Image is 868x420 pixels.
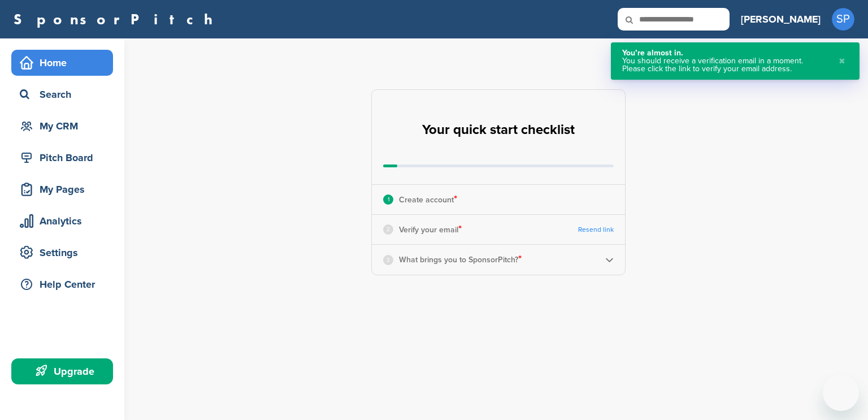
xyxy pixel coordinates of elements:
h2: Your quick start checklist [422,118,575,142]
a: Pitch Board [11,145,113,171]
p: What brings you to SponsorPitch? [399,252,522,267]
button: Close [836,49,848,73]
span: SP [832,8,854,31]
p: Verify your email [399,222,462,237]
div: Help Center [17,274,113,295]
a: Settings [11,240,113,266]
div: My Pages [17,179,113,200]
a: SponsorPitch [14,12,220,27]
div: Pitch Board [17,148,113,168]
a: Resend link [578,226,614,234]
a: Search [11,81,113,107]
a: Analytics [11,208,113,234]
div: 3 [383,255,393,265]
img: Checklist arrow 2 [605,256,614,264]
a: My Pages [11,176,113,202]
div: Upgrade [17,361,113,382]
div: Settings [17,243,113,263]
iframe: Button to launch messaging window [823,375,859,411]
div: Home [17,53,113,73]
a: Home [11,50,113,76]
div: 1 [383,194,393,205]
div: You should receive a verification email in a moment. Please click the link to verify your email a... [622,57,827,73]
div: Search [17,84,113,105]
a: Upgrade [11,358,113,384]
div: 2 [383,224,393,235]
h3: [PERSON_NAME] [741,11,821,27]
div: Analytics [17,211,113,231]
div: You’re almost in. [622,49,827,57]
p: Create account [399,192,457,207]
a: My CRM [11,113,113,139]
a: Help Center [11,271,113,297]
div: My CRM [17,116,113,136]
a: [PERSON_NAME] [741,7,821,32]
